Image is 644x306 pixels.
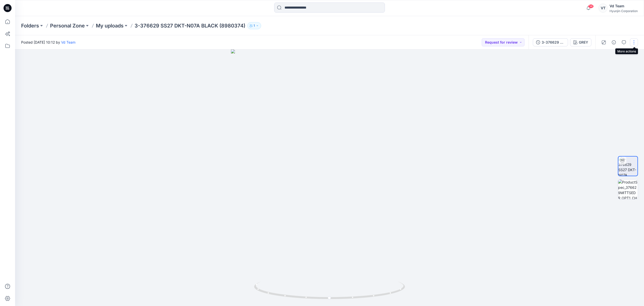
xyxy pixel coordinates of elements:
[21,40,75,45] span: Posted [DATE] 10:12 by
[610,38,618,46] button: Details
[610,9,638,13] div: Hyunjin Corporation
[610,3,638,9] div: Vd Team
[96,22,124,29] a: My uploads
[61,40,75,44] a: Vd Team
[247,22,261,29] button: 1
[570,38,591,46] button: GREY
[21,22,39,29] a: Folders
[254,23,255,28] p: 1
[579,40,588,45] div: GREY
[618,157,637,176] img: 3-376629 SS27 DKT-N07A BLACK (8980374)
[598,4,608,13] div: VT
[533,38,568,46] button: 3-376629 SS27 DKT-N07A BLACK (8980374)
[542,40,565,45] div: 3-376629 SS27 DKT-N07A BLACK (8980374)
[588,4,594,8] span: 56
[618,179,638,199] img: ProductSpec_376629MITTSEDR_OPT1_CHICRON PU
[135,22,245,29] p: 3-376629 SS27 DKT-N07A BLACK (8980374)
[50,22,85,29] a: Personal Zone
